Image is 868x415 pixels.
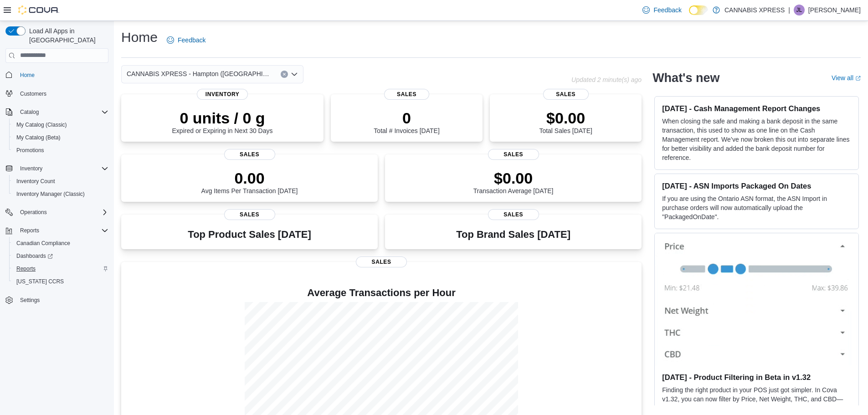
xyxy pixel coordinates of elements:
a: Feedback [163,31,209,49]
span: Settings [16,294,108,306]
a: My Catalog (Beta) [13,132,64,143]
span: Inventory [20,165,42,172]
a: Canadian Compliance [13,238,74,249]
h4: Average Transactions per Hour [128,287,634,298]
a: Customers [16,88,50,99]
span: Home [16,69,108,81]
span: Reports [20,227,39,234]
input: Dark Mode [689,5,708,15]
span: Inventory Manager (Classic) [13,189,108,200]
a: Reports [13,263,39,274]
button: Inventory Count [9,175,112,188]
span: Operations [16,207,108,218]
p: | [788,5,790,15]
span: Sales [543,89,589,100]
button: Inventory Manager (Classic) [9,188,112,200]
a: Inventory Manager (Classic) [13,189,88,200]
span: [US_STATE] CCRS [16,278,64,285]
h3: Top Brand Sales [DATE] [456,229,570,240]
span: Inventory Count [16,178,55,185]
span: My Catalog (Beta) [13,132,108,143]
span: Canadian Compliance [13,238,108,249]
span: Canadian Compliance [16,240,70,247]
p: 0.00 [201,169,298,187]
span: Dashboards [13,251,108,261]
h3: [DATE] - Product Filtering in Beta in v1.32 [662,373,851,382]
h3: Top Product Sales [DATE] [188,229,311,240]
div: Transaction Average [DATE] [473,169,554,195]
span: Reports [16,225,108,236]
button: Canadian Compliance [9,237,112,250]
button: Operations [16,207,51,218]
div: Total Sales [DATE] [539,109,592,134]
span: Inventory Count [13,176,108,187]
span: Customers [16,88,108,99]
a: Inventory Count [13,176,59,187]
span: Operations [20,209,47,216]
span: Customers [20,90,46,97]
button: Settings [2,293,112,307]
span: My Catalog (Classic) [13,119,108,130]
div: Jodi LeBlanc [794,5,805,15]
span: Home [20,72,35,79]
span: Feedback [178,36,205,45]
span: Sales [488,209,539,220]
span: My Catalog (Classic) [16,121,67,128]
div: Expired or Expiring in Next 30 Days [172,109,273,134]
span: Sales [384,89,430,100]
span: JL [796,5,802,15]
div: Total # Invoices [DATE] [374,109,439,134]
a: View allExternal link [832,74,861,82]
h1: Home [121,28,158,46]
a: Feedback [639,1,685,19]
button: Home [2,68,112,82]
p: 0 [374,109,439,127]
span: Sales [224,209,275,220]
span: Reports [13,263,108,274]
img: Cova [18,5,59,15]
button: Catalog [16,107,42,118]
p: When closing the safe and making a bank deposit in the same transaction, this used to show as one... [662,117,851,162]
span: Feedback [653,5,681,15]
span: My Catalog (Beta) [16,134,61,141]
h3: [DATE] - ASN Imports Packaged On Dates [662,181,851,190]
h2: What's new [652,71,719,85]
span: Catalog [20,108,39,116]
button: Open list of options [291,71,298,78]
a: Home [16,70,38,81]
a: Settings [16,295,43,306]
span: Washington CCRS [13,276,108,287]
span: Promotions [13,145,108,156]
span: Load All Apps in [GEOGRAPHIC_DATA] [26,26,108,45]
span: Dashboards [16,252,53,260]
div: Avg Items Per Transaction [DATE] [201,169,298,195]
p: Updated 2 minute(s) ago [571,76,642,83]
p: 0 units / 0 g [172,109,273,127]
a: [US_STATE] CCRS [13,276,67,287]
button: My Catalog (Beta) [9,131,112,144]
a: My Catalog (Classic) [13,119,71,130]
button: Catalog [2,106,112,118]
span: Settings [20,297,40,304]
p: If you are using the Ontario ASN format, the ASN Import in purchase orders will now automatically... [662,194,851,221]
a: Dashboards [13,251,56,261]
a: Dashboards [9,250,112,262]
span: Promotions [16,147,44,154]
span: Reports [16,265,36,272]
button: My Catalog (Classic) [9,118,112,131]
button: Reports [16,225,43,236]
button: Clear input [281,71,288,78]
button: Inventory [2,162,112,175]
button: Operations [2,206,112,219]
h3: [DATE] - Cash Management Report Changes [662,104,851,113]
button: Inventory [16,163,46,174]
a: Promotions [13,145,48,156]
span: Sales [224,149,275,160]
span: Sales [356,256,407,267]
span: Inventory [16,163,108,174]
nav: Complex example [5,65,108,331]
button: Reports [9,262,112,275]
button: Promotions [9,144,112,157]
span: CANNABIS XPRESS - Hampton ([GEOGRAPHIC_DATA]) [127,68,272,79]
